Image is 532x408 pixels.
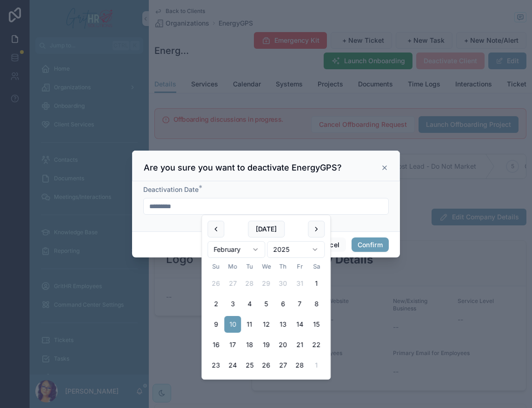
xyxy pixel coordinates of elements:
[291,296,308,312] button: Friday, February 7th, 2025
[241,336,258,353] button: Tuesday, February 18th, 2025
[224,316,241,333] button: Monday, February 10th, 2025, selected
[207,316,224,333] button: Sunday, February 9th, 2025
[258,357,274,374] button: Wednesday, February 26th, 2025
[224,357,241,374] button: Monday, February 24th, 2025
[258,316,274,333] button: Wednesday, February 12th, 2025
[258,262,274,271] th: Wednesday
[207,262,224,271] th: Sunday
[308,296,325,312] button: Saturday, February 8th, 2025
[291,357,308,374] button: Friday, February 28th, 2025
[291,336,308,353] button: Friday, February 21st, 2025
[224,296,241,312] button: Monday, February 3rd, 2025
[274,336,291,353] button: Thursday, February 20th, 2025
[274,262,291,271] th: Thursday
[291,275,308,292] button: Friday, January 31st, 2025
[291,262,308,271] th: Friday
[207,336,224,353] button: Sunday, February 16th, 2025
[274,296,291,312] button: Thursday, February 6th, 2025
[308,275,325,292] button: Saturday, February 1st, 2025
[274,316,291,333] button: Thursday, February 13th, 2025
[308,357,325,374] button: Saturday, March 1st, 2025
[207,357,224,374] button: Sunday, February 23rd, 2025
[258,296,274,312] button: Wednesday, February 5th, 2025
[291,316,308,333] button: Friday, February 14th, 2025
[258,275,274,292] button: Wednesday, January 29th, 2025
[207,275,224,292] button: Sunday, January 26th, 2025
[274,275,291,292] button: Thursday, January 30th, 2025
[144,162,342,173] h3: Are you sure you want to deactivate EnergyGPS?
[143,185,199,193] span: Deactivation Date
[241,357,258,374] button: Tuesday, February 25th, 2025
[241,262,258,271] th: Tuesday
[248,221,285,237] button: [DATE]
[224,336,241,353] button: Monday, February 17th, 2025
[224,275,241,292] button: Monday, January 27th, 2025
[352,237,389,252] button: Confirm
[308,262,325,271] th: Saturday
[274,357,291,374] button: Thursday, February 27th, 2025
[308,316,325,333] button: Saturday, February 15th, 2025
[241,296,258,312] button: Tuesday, February 4th, 2025
[241,316,258,333] button: Tuesday, February 11th, 2025
[224,262,241,271] th: Monday
[207,296,224,312] button: Sunday, February 2nd, 2025
[258,336,274,353] button: Wednesday, February 19th, 2025
[207,262,325,374] table: February 2025
[308,336,325,353] button: Saturday, February 22nd, 2025
[241,275,258,292] button: Tuesday, January 28th, 2025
